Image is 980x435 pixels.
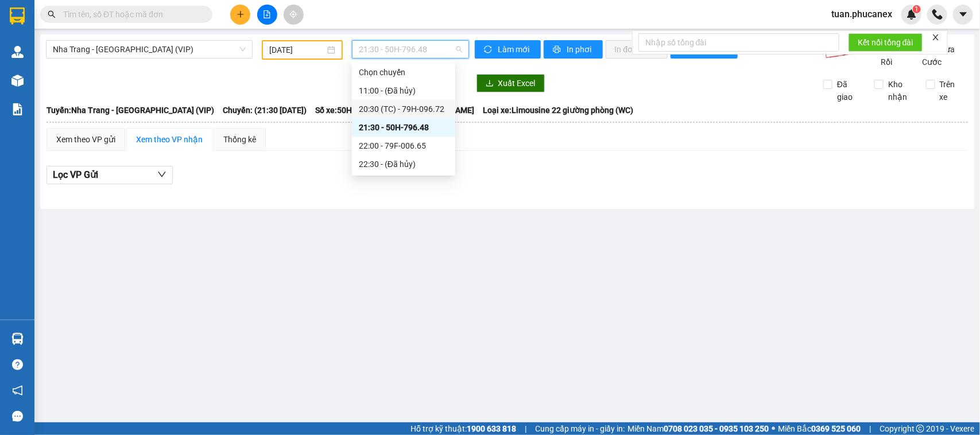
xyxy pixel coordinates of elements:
[822,7,901,21] span: tuan.phucanex
[627,422,769,435] span: Miền Nam
[484,45,494,55] span: sync
[352,63,455,81] div: Chọn chuyến
[359,158,448,170] div: 22:30 - (Đã hủy)
[12,359,23,370] span: question-circle
[136,133,203,146] div: Xem theo VP nhận
[858,36,913,49] span: Kết nối tổng đài
[915,5,919,13] span: 1
[315,104,380,116] span: Số xe: 50H-796.48
[263,10,271,18] span: file-add
[359,121,448,134] div: 21:30 - 50H-796.48
[567,43,594,56] span: In phơi
[359,41,462,58] span: 21:30 - 50H-796.48
[11,75,24,87] img: warehouse-icon
[638,33,839,52] input: Nhập số tổng đài
[359,84,448,97] div: 11:00 - (Đã hủy)
[935,78,969,103] span: Trên xe
[498,43,532,56] span: Làm mới
[953,5,973,25] button: caret-down
[47,166,173,184] button: Lọc VP Gửi
[10,7,25,25] img: logo-vxr
[47,106,214,115] b: Tuyến: Nha Trang - [GEOGRAPHIC_DATA] (VIP)
[884,78,917,103] span: Kho nhận
[811,424,861,433] strong: 0369 525 060
[11,46,24,58] img: warehouse-icon
[772,426,775,431] span: ⚪️
[289,10,297,18] span: aim
[907,9,917,20] img: icon-new-feature
[932,9,943,20] img: phone-icon
[606,40,668,59] button: In đơn chọn
[359,66,448,79] div: Chọn chuyến
[11,333,24,345] img: warehouse-icon
[958,9,969,20] span: caret-down
[223,133,256,146] div: Thống kê
[53,168,98,182] span: Lọc VP Gửi
[467,424,516,433] strong: 1900 633 818
[553,45,563,55] span: printer
[359,139,448,152] div: 22:00 - 79F-006.65
[483,104,633,116] span: Loại xe: Limousine 22 giường phòng (WC)
[778,422,861,435] span: Miền Bắc
[832,78,866,103] span: Đã giao
[53,41,246,58] span: Nha Trang - Sài Gòn (VIP)
[869,422,871,435] span: |
[525,422,526,435] span: |
[11,103,24,115] img: solution-icon
[359,103,448,115] div: 20:30 (TC) - 79H-096.72
[12,385,23,396] span: notification
[237,10,245,18] span: plus
[410,422,516,435] span: Hỗ trợ kỹ thuật:
[63,8,199,21] input: Tìm tên, số ĐT hoặc mã đơn
[664,424,769,433] strong: 0708 023 035 - 0935 103 250
[284,5,304,25] button: aim
[157,170,166,179] span: down
[913,5,921,13] sup: 1
[230,5,250,25] button: plus
[535,422,625,435] span: Cung cấp máy in - giấy in:
[916,425,924,433] span: copyright
[257,5,277,25] button: file-add
[269,44,325,56] input: 11/09/2025
[849,33,923,52] button: Kết nối tổng đài
[223,104,307,116] span: Chuyến: (21:30 [DATE])
[477,74,545,92] button: downloadXuất Excel
[56,133,115,146] div: Xem theo VP gửi
[544,40,603,59] button: printerIn phơi
[12,411,23,422] span: message
[475,40,541,59] button: syncLàm mới
[932,33,940,41] span: close
[48,10,56,18] span: search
